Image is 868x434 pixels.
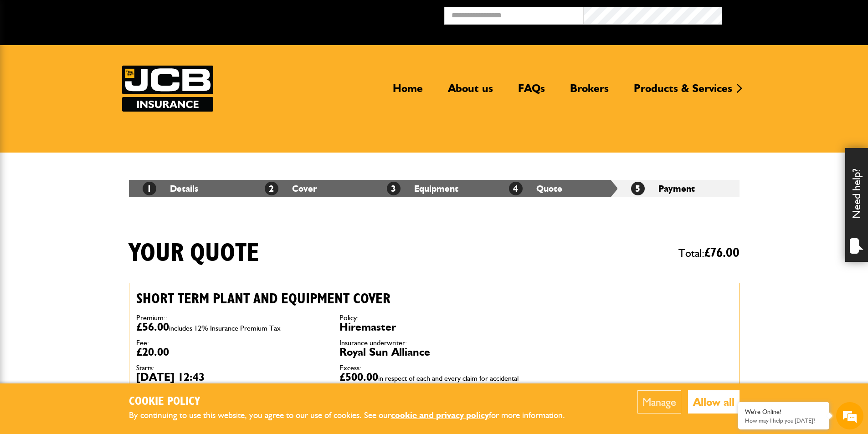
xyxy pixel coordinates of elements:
span: Total: [678,243,740,264]
span: 1 [143,182,156,195]
dt: Starts: [136,364,326,372]
p: By continuing to use this website, you agree to our use of cookies. See our for more information. [129,408,580,423]
dt: Premium:: [136,314,326,322]
dt: Excess: [339,364,529,372]
a: Brokers [563,82,616,102]
span: 5 [631,182,645,195]
dd: [DATE] 12:43 [136,372,326,383]
h1: Your quote [129,238,259,269]
div: Need help? [845,148,868,262]
a: FAQs [511,82,552,102]
dd: £500.00 [339,372,529,404]
dt: Fee: [136,339,326,347]
h2: Cookie Policy [129,395,580,409]
span: £ [704,246,740,260]
li: Quote [495,180,617,197]
dd: Hiremaster [339,322,529,332]
button: Allow all [688,390,740,414]
dd: Royal Sun Alliance [339,347,529,357]
a: JCB Insurance Services [122,66,213,112]
button: Manage [637,390,681,414]
a: About us [441,82,500,102]
a: 2Cover [265,183,317,194]
dt: Insurance underwriter: [339,339,529,347]
li: Payment [617,180,740,197]
h2: Short term plant and equipment cover [136,290,529,307]
a: 3Equipment [387,183,458,194]
dt: Policy: [339,314,529,322]
p: How may I help you today? [745,417,822,424]
span: 2 [265,182,278,195]
span: 4 [509,182,523,195]
img: JCB Insurance Services logo [122,66,213,112]
span: 76.00 [710,246,740,260]
a: Home [386,82,430,102]
div: We're Online! [745,408,822,416]
dd: £56.00 [136,322,326,332]
a: 1Details [143,183,198,194]
button: Broker Login [722,7,861,21]
a: cookie and privacy policy [391,410,489,420]
dd: £20.00 [136,347,326,357]
span: includes 12% Insurance Premium Tax [169,324,281,332]
a: Products & Services [627,82,739,102]
span: 3 [387,182,401,195]
span: in respect of each and every claim for accidental damage increasing to £1,000 in respect of each ... [339,374,524,404]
